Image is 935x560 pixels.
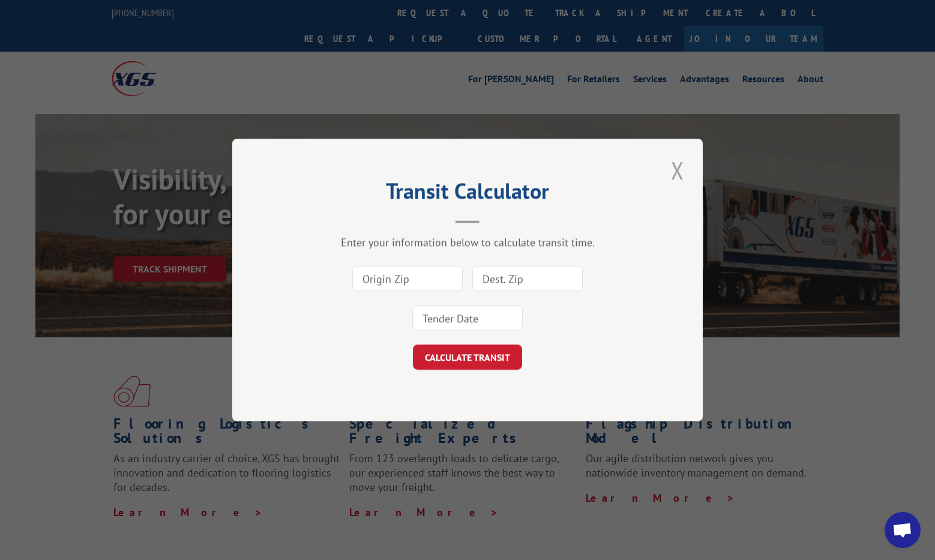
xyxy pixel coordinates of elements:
[412,306,523,331] input: Tender Date
[885,512,921,548] a: Open chat
[413,345,522,370] button: CALCULATE TRANSIT
[472,266,583,291] input: Dest. Zip
[292,235,643,249] div: Enter your information below to calculate transit time.
[667,154,688,187] button: Close modal
[292,182,643,205] h2: Transit Calculator
[352,266,463,291] input: Origin Zip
